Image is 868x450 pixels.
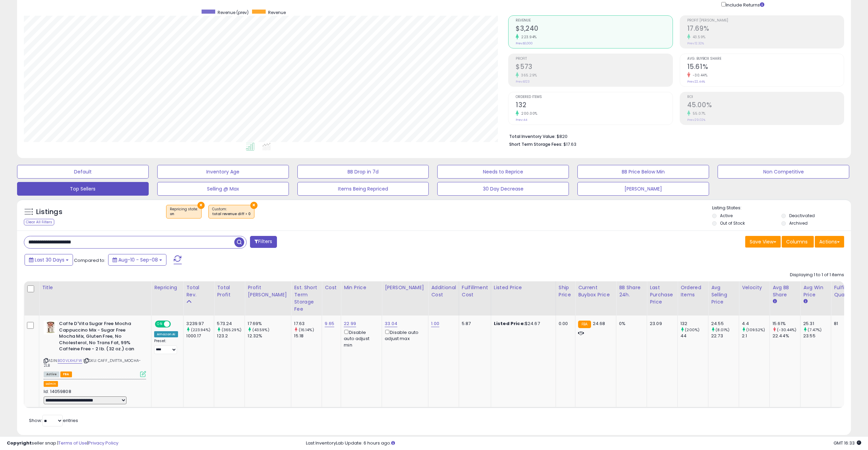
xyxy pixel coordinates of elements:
div: 573.24 [217,321,245,327]
p: Listing States: [712,205,851,211]
button: Top Sellers [17,182,149,196]
a: Terms of Use [58,440,87,446]
span: Revenue (prev) [218,10,249,15]
a: B00VLXHLFW [58,358,82,364]
small: Prev: 22.44% [687,80,705,84]
div: Fulfillment Cost [462,284,488,298]
div: Additional Cost [431,284,456,298]
div: 12.32% [248,333,291,339]
strong: Copyright [7,440,32,446]
span: Show: entries [29,417,78,424]
div: Clear All Filters [24,219,54,225]
div: Profit [PERSON_NAME] [248,284,288,298]
div: Listed Price [494,284,553,291]
div: 2.1 [742,333,769,339]
div: 132 [680,321,708,327]
h5: Listings [36,207,62,217]
h2: 132 [516,101,672,110]
small: FBA [578,321,591,328]
small: (16.14%) [299,327,314,333]
button: Save View [745,236,781,248]
div: 22.73 [711,333,739,339]
div: 81 [834,321,855,327]
button: Actions [815,236,844,248]
small: Avg Win Price. [803,298,807,305]
span: 24.68 [593,320,605,327]
h2: $573 [516,63,672,72]
label: Active [720,213,733,219]
div: Est. Short Term Storage Fee [294,284,319,313]
div: 44 [680,333,708,339]
span: Ordered Items [516,95,672,99]
div: 24.55 [711,321,739,327]
div: 1000.17 [186,333,214,339]
small: 200.00% [519,111,538,116]
div: 23.55 [803,333,831,339]
b: Total Inventory Value: [509,133,556,139]
div: total revenue diff > 0 [212,212,251,216]
small: Prev: 29.02% [687,118,705,122]
button: Aug-10 - Sep-08 [108,254,166,266]
button: [PERSON_NAME] [577,182,709,196]
span: Compared to: [74,257,105,264]
small: Avg BB Share. [773,298,777,305]
div: Current Buybox Price [578,284,613,298]
a: 22.99 [344,320,356,327]
span: ON [156,321,164,327]
div: on [170,212,198,216]
div: Ordered Items [680,284,705,298]
button: 30 Day Decrease [437,182,569,196]
a: 1.00 [431,320,439,327]
button: × [197,202,205,209]
span: Revenue [516,19,672,23]
div: Min Price [344,284,379,291]
label: Archived [789,220,808,226]
span: Custom: [212,207,251,217]
div: Last Purchase Price [650,284,675,306]
small: -30.44% [690,73,708,78]
small: (8.01%) [716,327,730,333]
span: Columns [786,238,808,245]
div: Fulfillable Quantity [834,284,857,298]
small: (200%) [685,327,700,333]
div: [PERSON_NAME] [385,284,425,291]
small: (365.29%) [222,327,241,333]
span: Id: 14059808 [44,388,71,395]
h2: 15.61% [687,63,844,72]
div: Total Profit [217,284,242,298]
img: 41PllUrIM-L._SL40_.jpg [44,321,57,334]
span: $17.63 [563,141,576,147]
div: Displaying 1 to 1 of 1 items [790,272,844,278]
div: Avg Win Price [803,284,828,298]
span: Revenue [268,10,286,15]
div: Include Returns [716,1,773,9]
span: | SKU: CAFF_DVITTA_MOCHA-2LB [44,358,141,368]
small: (223.94%) [191,327,210,333]
div: Avg BB Share [773,284,797,298]
button: Non Competitive [718,165,849,179]
span: 2025-10-9 16:33 GMT [834,440,861,446]
b: Short Term Storage Fees: [509,141,562,147]
button: BB Price Below Min [577,165,709,179]
b: Caffe D'Vita Sugar Free Mocha Cappuccino Mix - Sugar Free Mocha Mix, Gluten Free, No Cholesterol,... [59,321,142,354]
label: Deactivated [789,213,815,219]
button: admin [44,381,58,387]
div: $24.67 [494,321,550,327]
h2: 45.00% [687,101,844,110]
a: 9.65 [325,320,334,327]
b: Listed Price: [494,320,525,327]
small: (109.52%) [746,327,765,333]
button: Selling @ Max [157,182,289,196]
small: (43.59%) [252,327,269,333]
div: Last InventoryLab Update: 6 hours ago. [306,440,861,447]
small: Prev: $1,000 [516,41,533,45]
div: 17.69% [248,321,291,327]
span: Profit [PERSON_NAME] [687,19,844,23]
div: Ship Price [559,284,572,298]
button: Items Being Repriced [297,182,429,196]
div: Disable auto adjust min [344,328,377,348]
small: (-30.44%) [777,327,796,333]
h2: $3,240 [516,25,672,34]
div: Cost [325,284,338,291]
h2: 17.69% [687,25,844,34]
